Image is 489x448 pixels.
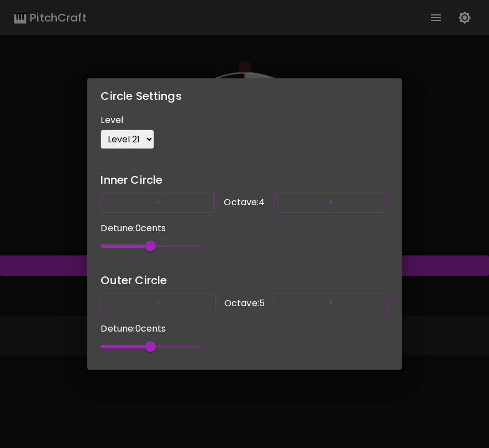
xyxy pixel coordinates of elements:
button: + [274,293,388,313]
button: - [101,293,215,313]
button: + [274,193,388,213]
h2: Circle Settings [87,78,401,114]
p: Detune: 0 cents [101,222,388,235]
button: - [101,193,215,213]
p: Octave: 5 [224,297,265,310]
h6: Outer Circle [101,271,388,289]
p: Detune: 0 cents [101,322,388,335]
p: Octave: 4 [224,196,265,209]
p: Level [101,114,388,127]
h6: Inner Circle [101,171,388,189]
